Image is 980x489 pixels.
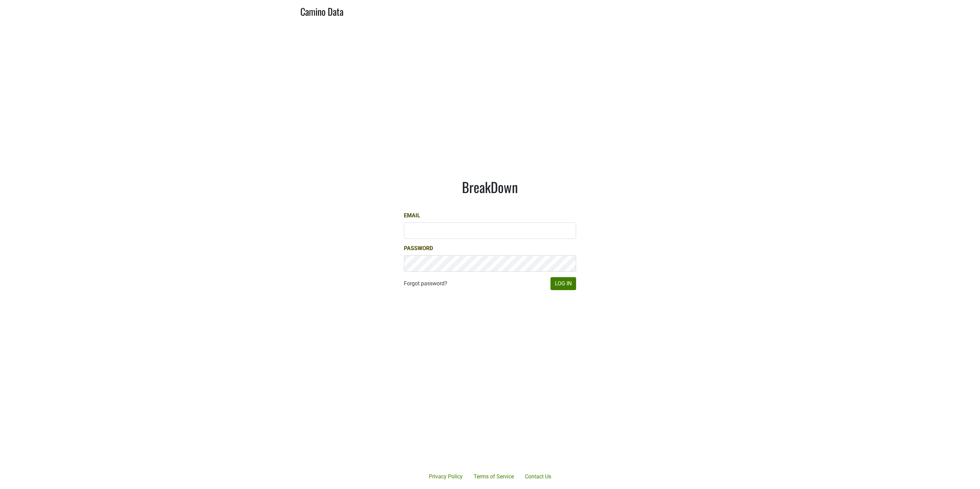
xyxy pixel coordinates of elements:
[550,277,576,290] button: Log In
[519,470,557,484] a: Contact Us
[423,470,468,484] a: Privacy Policy
[404,212,420,220] label: Email
[404,244,433,253] label: Password
[468,470,519,484] a: Terms of Service
[404,179,576,195] h1: BreakDown
[404,280,447,288] a: Forgot password?
[300,3,343,19] a: Camino Data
